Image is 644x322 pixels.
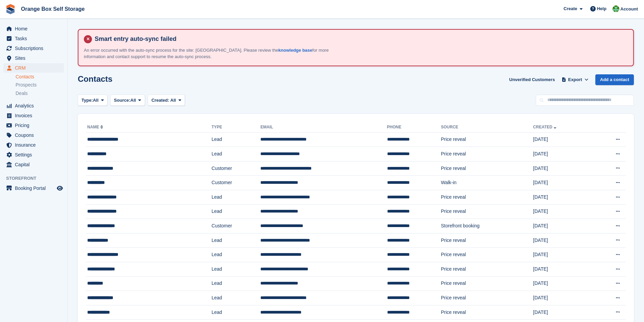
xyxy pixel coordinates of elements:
[15,183,55,193] span: Booking Portal
[212,161,261,176] td: Customer
[441,204,533,219] td: Price reveal
[3,140,64,150] a: menu
[260,122,387,133] th: Email
[533,147,592,162] td: [DATE]
[506,74,557,85] a: Unverified Customers
[5,4,16,14] img: stora-icon-8386f47178a22dfd0bd8f6a31ec36ba5ce8667c1dd55bd0f319d3a0aa187defe.svg
[441,262,533,277] td: Price reveal
[6,175,67,182] span: Storefront
[441,132,533,147] td: Price reveal
[597,5,606,12] span: Help
[170,98,176,103] span: All
[212,248,261,262] td: Lead
[533,262,592,277] td: [DATE]
[533,204,592,219] td: [DATE]
[92,35,628,43] h4: Smart entry auto-sync failed
[114,97,130,104] span: Source:
[93,97,99,104] span: All
[3,44,64,53] a: menu
[441,190,533,205] td: Price reveal
[3,160,64,169] a: menu
[3,53,64,63] a: menu
[16,82,37,88] span: Prospects
[560,74,590,85] button: Export
[110,95,145,106] button: Source: All
[441,219,533,233] td: Storefront booking
[87,125,104,129] a: Name
[81,97,93,104] span: Type:
[533,305,592,320] td: [DATE]
[441,176,533,190] td: Walk-in
[441,276,533,291] td: Price reveal
[16,90,28,97] span: Deals
[15,121,55,130] span: Pricing
[15,140,55,150] span: Insurance
[3,121,64,130] a: menu
[15,53,55,63] span: Sites
[3,183,64,193] a: menu
[3,24,64,33] a: menu
[441,147,533,162] td: Price reveal
[15,63,55,73] span: CRM
[15,24,55,33] span: Home
[533,219,592,233] td: [DATE]
[212,176,261,190] td: Customer
[16,74,64,80] a: Contacts
[533,176,592,190] td: [DATE]
[212,305,261,320] td: Lead
[533,125,558,129] a: Created
[212,291,261,305] td: Lead
[441,305,533,320] td: Price reveal
[151,98,169,103] span: Created:
[212,233,261,248] td: Lead
[533,276,592,291] td: [DATE]
[212,132,261,147] td: Lead
[533,248,592,262] td: [DATE]
[15,44,55,53] span: Subscriptions
[3,101,64,110] a: menu
[533,233,592,248] td: [DATE]
[15,130,55,140] span: Coupons
[212,276,261,291] td: Lead
[620,6,638,13] span: Account
[441,291,533,305] td: Price reveal
[441,122,533,133] th: Source
[16,81,64,89] a: Prospects
[564,5,577,12] span: Create
[78,95,108,106] button: Type: All
[15,160,55,169] span: Capital
[441,248,533,262] td: Price reveal
[533,161,592,176] td: [DATE]
[130,97,136,104] span: All
[568,76,582,83] span: Export
[278,48,312,53] a: knowledge base
[533,190,592,205] td: [DATE]
[18,3,88,15] a: Orange Box Self Storage
[15,111,55,120] span: Invoices
[533,132,592,147] td: [DATE]
[212,147,261,162] td: Lead
[212,262,261,277] td: Lead
[533,291,592,305] td: [DATE]
[441,233,533,248] td: Price reveal
[595,74,634,85] a: Add a contact
[3,111,64,120] a: menu
[148,95,185,106] button: Created: All
[15,101,55,110] span: Analytics
[16,90,64,97] a: Deals
[78,74,113,83] h1: Contacts
[212,204,261,219] td: Lead
[84,47,337,60] p: An error occurred with the auto-sync process for the site: [GEOGRAPHIC_DATA]. Please review the f...
[387,122,441,133] th: Phone
[212,190,261,205] td: Lead
[3,130,64,140] a: menu
[613,5,619,12] img: Binder Bhardwaj
[15,150,55,159] span: Settings
[441,161,533,176] td: Price reveal
[3,34,64,43] a: menu
[212,219,261,233] td: Customer
[3,150,64,159] a: menu
[15,34,55,43] span: Tasks
[56,184,64,192] a: Preview store
[3,63,64,73] a: menu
